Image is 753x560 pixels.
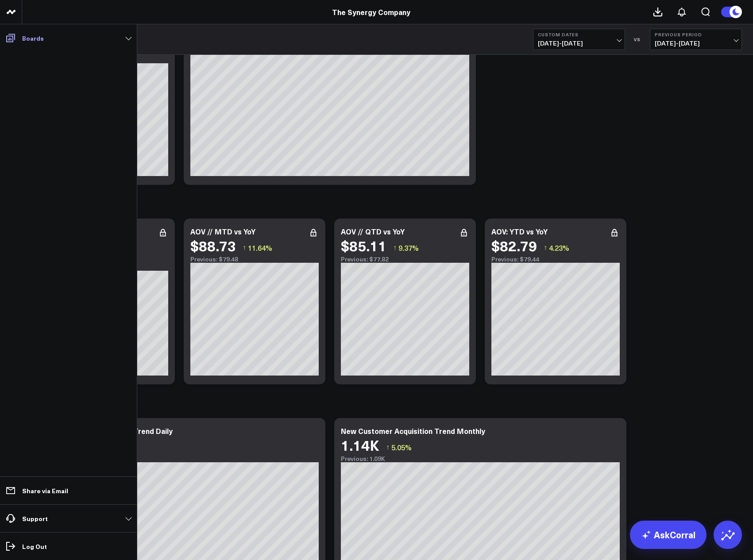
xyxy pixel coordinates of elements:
[341,437,379,453] div: 1.14K
[341,238,386,253] div: $85.11
[538,40,620,47] span: [DATE] - [DATE]
[650,29,742,50] button: Previous Period[DATE]-[DATE]
[655,32,737,37] b: Previous Period
[544,242,547,253] span: ↑
[341,226,405,236] div: AOV // QTD vs YoY
[22,487,68,494] p: Share via Email
[248,243,272,253] span: 11.64%
[491,226,548,236] div: AOV: YTD vs YoY
[341,426,485,436] div: New Customer Acquisition Trend Monthly
[40,455,319,462] div: Previous: 1.09K
[630,521,707,549] a: AskCorral
[391,442,412,452] span: 5.05%
[243,242,246,253] span: ↑
[533,29,625,50] button: Custom Dates[DATE]-[DATE]
[491,238,537,253] div: $82.79
[190,256,319,263] div: Previous: $79.48
[22,543,47,550] p: Log Out
[491,256,620,263] div: Previous: $79.44
[655,40,737,47] span: [DATE] - [DATE]
[393,242,397,253] span: ↑
[341,256,469,263] div: Previous: $77.82
[22,35,44,42] p: Boards
[3,538,134,554] a: Log Out
[386,441,390,453] span: ↑
[538,32,620,37] b: Custom Dates
[22,515,48,522] p: Support
[190,226,255,236] div: AOV // MTD vs YoY
[629,37,645,42] div: VS
[190,238,236,253] div: $88.73
[549,243,569,253] span: 4.23%
[341,455,620,462] div: Previous: 1.09K
[332,7,410,17] a: The Synergy Company
[398,243,419,253] span: 9.37%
